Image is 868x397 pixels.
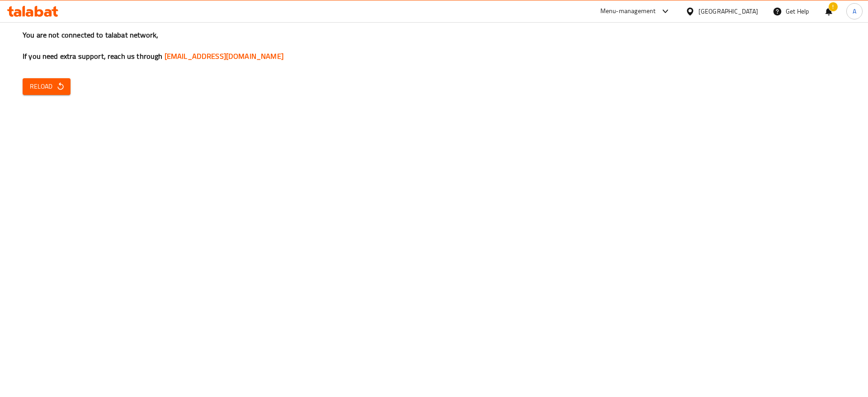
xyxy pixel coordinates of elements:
[23,30,845,61] h3: You are not connected to talabat network, If you need extra support, reach us through
[30,81,63,92] span: Reload
[698,6,758,16] div: [GEOGRAPHIC_DATA]
[600,6,656,17] div: Menu-management
[853,6,856,16] span: A
[23,78,71,95] button: Reload
[165,49,283,63] a: [EMAIL_ADDRESS][DOMAIN_NAME]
